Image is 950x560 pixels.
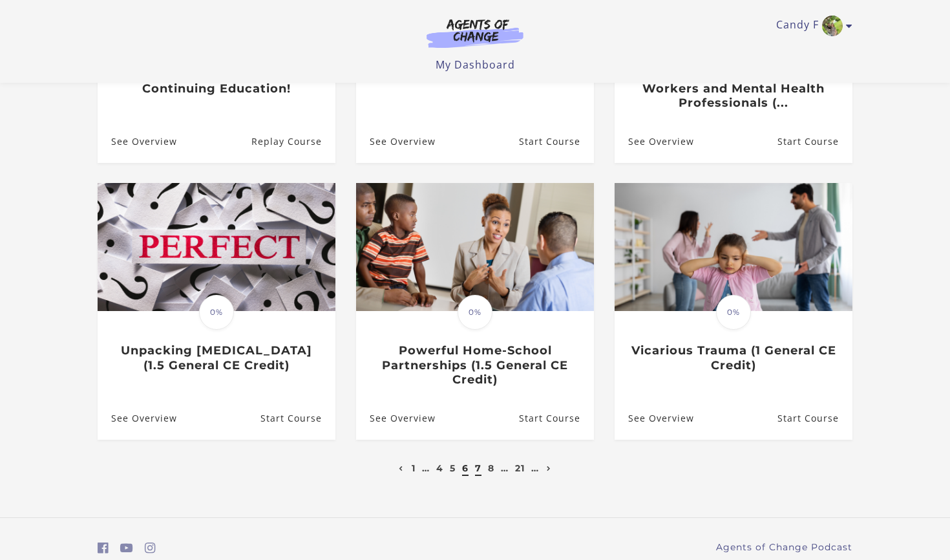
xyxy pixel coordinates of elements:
[98,539,109,557] a: https://www.facebook.com/groups/aswbtestprep (Open in a new window)
[615,120,694,162] a: ChatGPT and AI for Social Workers and Mental Health Professionals (...: See Overview
[120,542,133,554] i: https://www.youtube.com/c/AgentsofChangeTestPrepbyMeaganMitchell (Open in a new window)
[422,462,430,474] a: …
[450,462,456,474] a: 5
[776,16,846,36] a: Toggle menu
[462,462,469,474] a: 6
[628,343,838,372] h3: Vicarious Trauma (1 General CE Credit)
[370,343,580,387] h3: Powerful Home-School Partnerships (1.5 General CE Credit)
[98,120,177,162] a: Welcome to Agents of Change Continuing Education!: See Overview
[458,295,492,330] span: 0%
[436,58,515,72] a: My Dashboard
[251,120,335,162] a: Welcome to Agents of Change Continuing Education!: Resume Course
[777,120,852,162] a: ChatGPT and AI for Social Workers and Mental Health Professionals (...: Resume Course
[120,539,133,557] a: https://www.youtube.com/c/AgentsofChangeTestPrepbyMeaganMitchell (Open in a new window)
[519,398,594,440] a: Powerful Home-School Partnerships (1.5 General CE Credit): Resume Course
[356,398,436,440] a: Powerful Home-School Partnerships (1.5 General CE Credit): See Overview
[488,462,494,474] a: 8
[413,18,537,48] img: Agents of Change Logo
[501,462,509,474] a: …
[628,67,838,111] h3: ChatGPT and AI for Social Workers and Mental Health Professionals (...
[716,295,751,330] span: 0%
[260,398,335,440] a: Unpacking Perfectionism (1.5 General CE Credit): Resume Course
[531,462,539,474] a: …
[199,295,234,330] span: 0%
[145,539,156,557] a: https://www.instagram.com/agentsofchangeprep/ (Open in a new window)
[519,120,594,162] a: Looking for Live Events? NP: Resume Course
[716,541,852,554] a: Agents of Change Podcast
[515,462,525,474] a: 21
[98,398,177,440] a: Unpacking Perfectionism (1.5 General CE Credit): See Overview
[615,398,694,440] a: Vicarious Trauma (1 General CE Credit): See Overview
[111,343,321,372] h3: Unpacking [MEDICAL_DATA] (1.5 General CE Credit)
[98,542,109,554] i: https://www.facebook.com/groups/aswbtestprep (Open in a new window)
[475,462,481,474] a: 7
[111,67,321,96] h3: Welcome to Agents of Change Continuing Education!
[436,462,443,474] a: 4
[412,462,416,474] a: 1
[356,120,436,162] a: Looking for Live Events? NP: See Overview
[544,462,554,474] a: Next page
[396,462,406,474] a: Previous page
[777,398,852,440] a: Vicarious Trauma (1 General CE Credit): Resume Course
[145,542,156,554] i: https://www.instagram.com/agentsofchangeprep/ (Open in a new window)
